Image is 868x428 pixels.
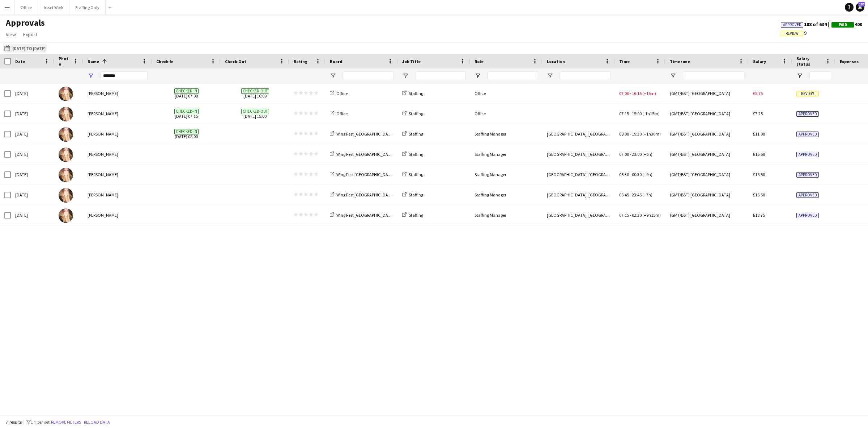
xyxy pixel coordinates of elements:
img: Laura Pearson [59,147,73,162]
input: Timezone Filter Input [683,71,744,80]
span: Rating [294,59,307,64]
div: Office [470,83,542,103]
div: [DATE] [11,124,54,144]
span: Paid [839,22,847,27]
span: Wing Fest [GEOGRAPHIC_DATA] [336,151,394,157]
span: £18.75 [753,212,765,218]
button: Staffing Only [69,0,106,14]
span: Name [88,59,99,64]
span: Photo [59,56,70,67]
span: - [630,212,631,218]
span: Time [619,59,630,64]
button: Open Filter Menu [670,72,676,79]
div: (GMT/BST) [GEOGRAPHIC_DATA] [665,104,749,124]
span: 08:00 [619,131,629,137]
button: [DATE] to [DATE] [3,44,47,53]
div: [GEOGRAPHIC_DATA], [GEOGRAPHIC_DATA] [542,185,615,205]
div: [DATE] [11,104,54,124]
div: [GEOGRAPHIC_DATA], [GEOGRAPHIC_DATA] [542,144,615,164]
input: Role Filter Input [488,71,538,80]
span: [DATE] 16:09 [225,83,285,103]
input: Name Filter Input [101,71,148,80]
span: 108 of 634 [781,21,831,28]
span: Staffing [409,131,423,137]
span: Approved [796,192,819,198]
span: (+9h) [642,172,652,177]
span: 9 [781,30,807,36]
button: Office [15,0,38,14]
span: Check-Out [225,59,246,64]
span: £7.25 [753,111,763,116]
a: Wing Fest [GEOGRAPHIC_DATA] [330,151,394,157]
span: Export [23,31,37,38]
span: Approved [796,152,819,157]
input: Job Title Filter Input [415,71,466,80]
div: Staffing Manager [470,185,542,205]
button: Open Filter Menu [330,72,336,79]
span: Salary status [796,56,822,67]
a: Wing Fest [GEOGRAPHIC_DATA] [330,192,394,198]
span: Review [786,31,799,36]
a: Wing Fest [GEOGRAPHIC_DATA] [330,212,394,218]
div: (GMT/BST) [GEOGRAPHIC_DATA] [665,83,749,103]
span: - [630,192,631,198]
span: Job Title [402,59,421,64]
div: [PERSON_NAME] [83,185,152,205]
div: Staffing Manager [470,124,542,144]
a: Staffing [402,212,423,218]
div: [GEOGRAPHIC_DATA], [GEOGRAPHIC_DATA] [542,205,615,225]
img: Laura Pearson [59,208,73,223]
span: [DATE] 07:00 [156,83,216,103]
img: Laura Pearson [59,188,73,203]
div: (GMT/BST) [GEOGRAPHIC_DATA] [665,185,749,205]
div: [PERSON_NAME] [83,124,152,144]
div: [DATE] [11,185,54,205]
span: Review [796,91,819,96]
button: Open Filter Menu [796,72,803,79]
span: Role [475,59,484,64]
span: Salary [753,59,766,64]
button: Open Filter Menu [547,72,553,79]
span: 16:15 [632,91,642,96]
div: [PERSON_NAME] [83,83,152,103]
span: Staffing [409,111,423,116]
span: Date [15,59,25,64]
span: Checked-in [174,88,199,94]
img: Laura Pearson [59,168,73,182]
span: (+15m) [642,91,656,96]
span: [DATE] 07:15 [156,104,216,124]
div: (GMT/BST) [GEOGRAPHIC_DATA] [665,165,749,184]
div: [DATE] [11,144,54,164]
span: Approved [783,22,801,27]
span: (+6h) [642,151,652,157]
button: Open Filter Menu [402,72,409,79]
span: Approved [796,132,819,137]
img: Laura Pearson [59,127,73,142]
span: Wing Fest [GEOGRAPHIC_DATA] [336,192,394,198]
span: Wing Fest [GEOGRAPHIC_DATA] [336,131,394,137]
span: Staffing [409,172,423,177]
span: 19:30 [632,131,642,137]
div: [GEOGRAPHIC_DATA], [GEOGRAPHIC_DATA] [542,124,615,144]
a: View [3,30,19,39]
a: Wing Fest [GEOGRAPHIC_DATA] [330,172,394,177]
a: Office [330,91,348,96]
div: [PERSON_NAME] [83,205,152,225]
span: £16.50 [753,192,765,198]
span: - [630,172,631,177]
span: 06:45 [619,192,629,198]
div: Staffing Manager [470,165,542,184]
span: [DATE] 15:00 [225,104,285,124]
a: Export [20,30,40,39]
div: [PERSON_NAME] [83,104,152,124]
button: Open Filter Menu [88,72,94,79]
span: Staffing [409,212,423,218]
span: - [630,111,631,116]
span: - [630,131,631,137]
div: Staffing Manager [470,205,542,225]
span: Timezone [670,59,690,64]
span: - [630,91,631,96]
span: - [630,151,631,157]
span: Office [336,111,348,116]
span: Wing Fest [GEOGRAPHIC_DATA] [336,172,394,177]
